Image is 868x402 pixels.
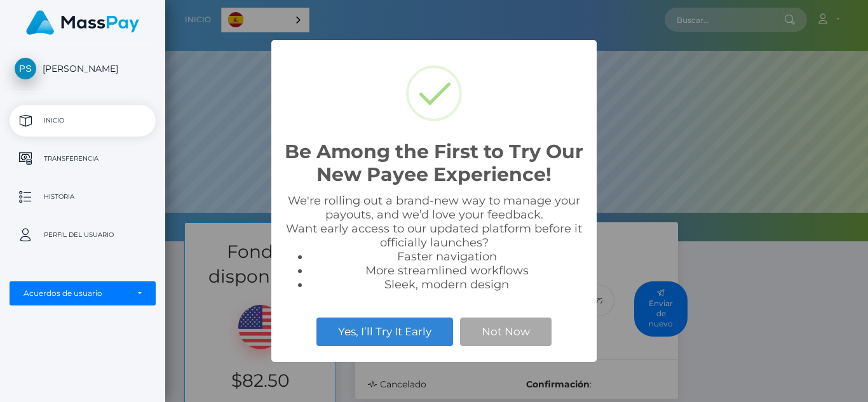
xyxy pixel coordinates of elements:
li: More streamlined workflows [309,264,584,278]
div: We're rolling out a brand-new way to manage your payouts, and we’d love your feedback. Want early... [284,194,584,291]
h2: Be Among the First to Try Our New Payee Experience! [284,140,584,186]
p: Perfil del usuario [15,225,151,245]
div: Acuerdos de usuario [24,288,128,298]
li: Faster navigation [309,250,584,264]
p: Historia [15,187,151,206]
button: Not Now [460,318,552,345]
p: Transferencia [15,149,151,168]
p: Inicio [15,111,151,130]
button: Acuerdos de usuario [10,281,156,305]
img: MassPay [26,10,139,35]
li: Sleek, modern design [309,278,584,291]
span: [PERSON_NAME] [10,63,156,74]
button: Yes, I’ll Try It Early [316,318,453,345]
